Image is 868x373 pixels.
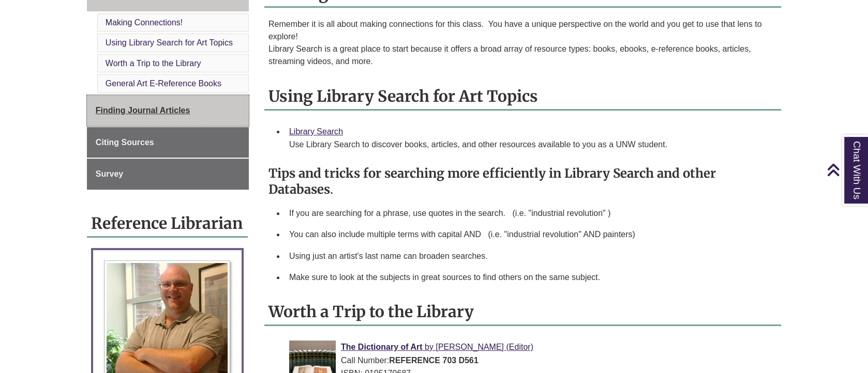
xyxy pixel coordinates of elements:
[87,210,248,238] h2: Reference Librarian
[87,159,249,190] a: Survey
[425,343,433,351] span: by
[341,343,533,351] a: The Dictionary of Art by [PERSON_NAME] (Editor)
[106,38,233,47] a: Using Library Search for Art Topics
[106,18,183,27] a: Making Connections!
[264,299,781,326] h2: Worth a Trip to the Library
[285,203,777,224] li: If you are searching for a phrase, use quotes in the search. (i.e. "industrial revolution" )
[268,18,777,68] p: Remember it is all about making connections for this class. You have a unique perspective on the ...
[289,138,773,151] div: Use Library Search to discover books, articles, and other resources available to you as a UNW stu...
[106,79,221,88] a: General Art E-Reference Books
[96,106,190,115] span: Finding Journal Articles
[106,59,201,68] a: Worth a Trip to the Library
[96,169,123,178] span: Survey
[285,267,777,288] li: Make sure to look at the subjects in great sources to find others on the same subject.
[285,245,777,267] li: Using just an artist's last name can broaden searches.
[268,165,777,197] h3: .
[289,354,773,367] div: Call Number:
[389,356,478,365] b: REFERENCE 703 D561
[436,343,533,351] span: [PERSON_NAME] (Editor)
[285,224,777,245] li: You can also include multiple terms with capital AND (i.e. "industrial revolution" AND painters)
[827,163,865,177] a: Back to Top
[96,138,154,147] span: Citing Sources
[264,83,781,111] h2: Using Library Search for Art Topics
[268,165,716,197] strong: Tips and tricks for searching more efficiently in Library Search and other Databases
[289,127,343,136] a: Library Search
[87,95,249,126] a: Finding Journal Articles
[87,127,249,158] a: Citing Sources
[341,343,423,351] span: The Dictionary of Art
